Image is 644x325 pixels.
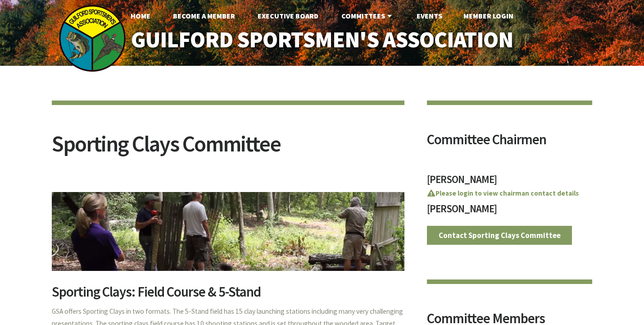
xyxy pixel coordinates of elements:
a: Committees [334,7,401,25]
h3: [PERSON_NAME] [427,203,592,219]
a: Home [123,7,158,25]
a: Please login to view chairman contact details [427,189,579,197]
a: Executive Board [250,7,326,25]
a: Become A Member [166,7,242,25]
a: Events [409,7,449,25]
h3: [PERSON_NAME] [427,174,592,190]
a: Member Login [456,7,521,25]
img: logo_sm.png [59,5,126,72]
a: Contact Sporting Clays Committee [427,226,572,245]
a: Guilford Sportsmen's Association [112,21,532,59]
h2: Committee Chairmen [427,133,592,153]
h2: Sporting Clays Committee [52,133,404,166]
h2: Sporting Clays: Field Course & 5-Stand [52,285,404,306]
